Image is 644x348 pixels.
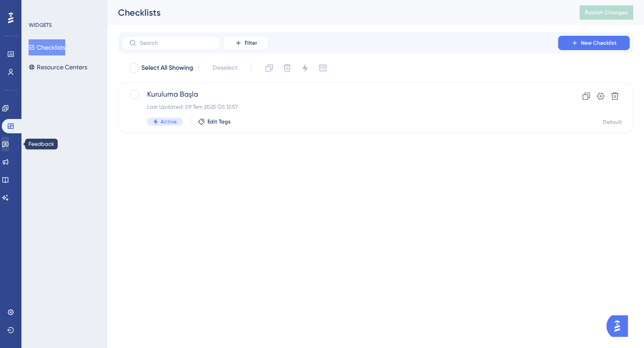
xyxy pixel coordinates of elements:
[198,118,231,125] button: Edit Tags
[29,21,52,29] div: WIDGETS
[208,118,231,125] span: Edit Tags
[581,39,617,47] span: New Checklist
[29,39,65,55] button: Checklists
[224,36,268,50] button: Filter
[147,89,533,100] span: Kuruluma Başla
[558,36,630,50] button: New Checklist
[78,4,81,12] div: 4
[161,118,177,125] span: Active
[585,9,628,16] span: Publish Changes
[147,103,533,110] div: Last Updated: 09 Tem 2025 ÖS 12:57
[118,6,557,19] div: Checklists
[606,313,633,340] iframe: UserGuiding AI Assistant Launcher
[140,40,212,46] input: Search
[38,2,72,13] span: Need Help?
[29,59,87,75] button: Resource Centers
[245,39,257,47] span: Filter
[580,5,633,20] button: Publish Changes
[603,119,622,126] div: Default
[204,60,246,76] button: Deselect
[141,63,193,73] span: Select All Showing
[212,63,237,73] span: Deselect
